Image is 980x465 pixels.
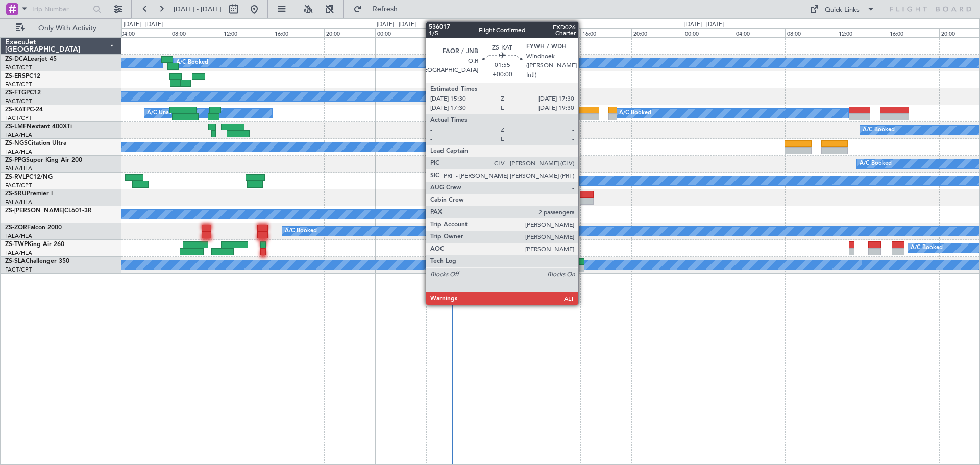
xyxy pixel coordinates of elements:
[11,20,111,36] button: Only With Activity
[478,28,529,37] div: 08:00
[5,90,26,96] span: ZS-FTG
[5,114,32,122] a: FACT/CPT
[124,20,163,29] div: [DATE] - [DATE]
[5,241,64,248] a: ZS-TWPKing Air 260
[863,123,895,138] div: A/C Booked
[785,28,836,37] div: 08:00
[364,6,407,13] span: Refresh
[174,5,222,14] span: [DATE] - [DATE]
[176,55,208,70] div: A/C Booked
[5,208,64,214] span: ZS-[PERSON_NAME]
[5,97,32,105] a: FACT/CPT
[375,28,426,37] div: 00:00
[501,257,533,273] div: A/C Booked
[5,107,43,113] a: ZS-KATPC-24
[5,232,32,240] a: FALA/HLA
[349,1,410,17] button: Refresh
[5,157,26,163] span: ZS-PPG
[5,266,32,274] a: FACT/CPT
[5,174,53,180] a: ZS-RVLPC12/NG
[5,56,28,62] span: ZS-DCA
[5,124,72,130] a: ZS-LMFNextant 400XTi
[5,199,32,206] a: FALA/HLA
[119,28,170,37] div: 04:00
[5,258,69,264] a: ZS-SLAChallenger 350
[529,28,580,37] div: 12:00
[5,191,27,197] span: ZS-SRU
[5,182,32,189] a: FACT/CPT
[377,20,416,29] div: [DATE] - [DATE]
[5,225,27,231] span: ZS-ZOR
[5,225,62,231] a: ZS-ZORFalcon 2000
[5,64,32,71] a: FACT/CPT
[5,258,26,264] span: ZS-SLA
[5,241,28,248] span: ZS-TWP
[5,124,27,130] span: ZS-LMF
[5,131,32,139] a: FALA/HLA
[911,240,943,256] div: A/C Booked
[5,249,32,257] a: FALA/HLA
[5,73,40,79] a: ZS-ERSPC12
[5,191,53,197] a: ZS-SRUPremier I
[684,20,724,29] div: [DATE] - [DATE]
[5,174,26,180] span: ZS-RVL
[5,90,41,96] a: ZS-FTGPC12
[860,156,892,172] div: A/C Booked
[170,28,221,37] div: 08:00
[580,28,631,37] div: 16:00
[501,173,533,188] div: A/C Booked
[222,28,273,37] div: 12:00
[5,208,92,214] a: ZS-[PERSON_NAME]CL601-3R
[5,148,32,156] a: FALA/HLA
[5,157,82,163] a: ZS-PPGSuper King Air 200
[5,140,28,146] span: ZS-NGS
[631,28,682,37] div: 20:00
[683,28,734,37] div: 00:00
[5,107,26,113] span: ZS-KAT
[734,28,785,37] div: 04:00
[324,28,375,37] div: 20:00
[426,28,477,37] div: 04:00
[27,25,108,32] span: Only With Activity
[5,73,26,79] span: ZS-ERS
[5,81,32,88] a: FACT/CPT
[619,106,651,121] div: A/C Booked
[147,106,189,121] div: A/C Unavailable
[804,1,880,17] button: Quick Links
[5,140,66,146] a: ZS-NGSCitation Ultra
[825,5,860,15] div: Quick Links
[5,165,32,173] a: FALA/HLA
[888,28,939,37] div: 16:00
[273,28,324,37] div: 16:00
[837,28,888,37] div: 12:00
[5,56,57,62] a: ZS-DCALearjet 45
[31,2,90,17] input: Trip Number
[285,224,317,239] div: A/C Booked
